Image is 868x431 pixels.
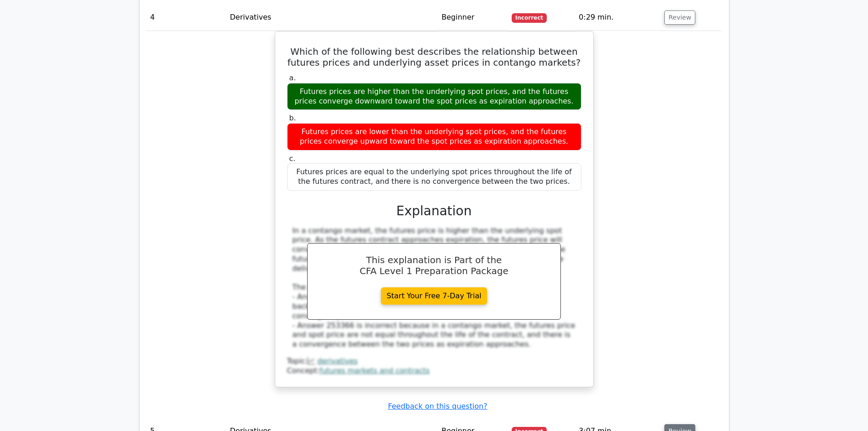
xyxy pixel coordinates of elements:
[226,5,438,31] td: Derivatives
[512,13,547,22] span: Incorrect
[289,114,296,122] span: b.
[287,123,581,151] div: Futures prices are lower than the underlying spot prices, and the futures prices converge upward ...
[388,402,487,410] a: Feedback on this question?
[287,357,581,366] div: Topic:
[319,366,430,375] a: futures markets and contracts
[381,287,488,305] a: Start Your Free 7-Day Trial
[289,154,296,163] span: c.
[286,46,582,68] h5: Which of the following best describes the relationship between futures prices and underlying asse...
[575,5,661,31] td: 0:29 min.
[664,10,695,25] button: Review
[287,366,581,376] div: Concept:
[293,226,576,349] div: In a contango market, the futures price is higher than the underlying spot price. As the futures ...
[287,83,581,110] div: Futures prices are higher than the underlying spot prices, and the futures prices converge downwa...
[293,203,576,219] h3: Explanation
[287,163,581,191] div: Futures prices are equal to the underlying spot prices throughout the life of the futures contrac...
[289,73,296,82] span: a.
[317,357,358,365] a: derivatives
[147,5,226,31] td: 4
[438,5,508,31] td: Beginner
